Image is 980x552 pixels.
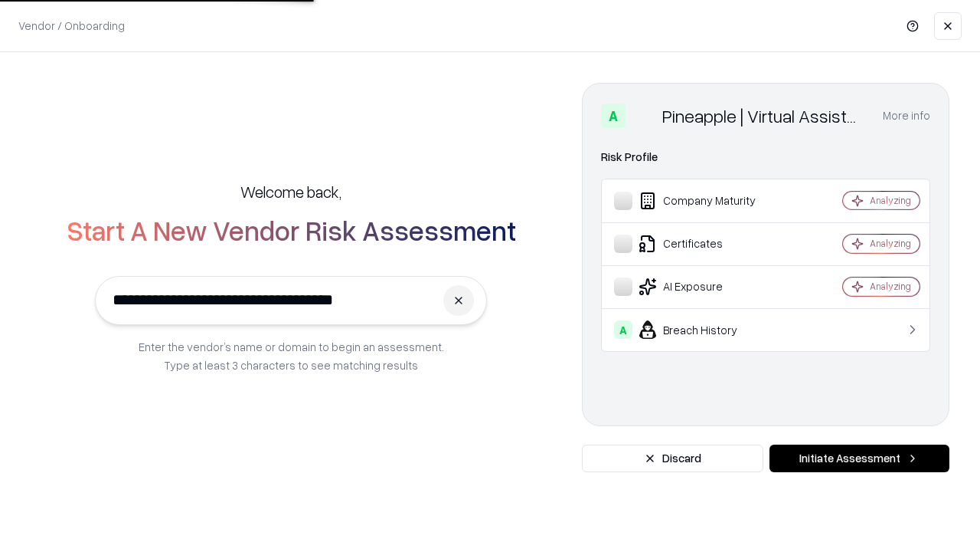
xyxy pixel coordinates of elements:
[870,194,911,207] div: Analyzing
[632,103,656,128] img: Pineapple | Virtual Assistant Agency
[769,445,949,472] button: Initiate Assessment
[601,148,930,166] div: Risk Profile
[601,103,626,128] div: A
[870,280,911,293] div: Analyzing
[18,18,125,34] p: Vendor / Onboarding
[614,192,797,210] div: Company Maturity
[67,215,516,245] h2: Start A New Vendor Risk Assessment
[870,237,911,250] div: Analyzing
[614,278,797,296] div: AI Exposure
[240,181,341,202] h5: Welcome back,
[139,337,444,374] p: Enter the vendor’s name or domain to begin an assessment. Type at least 3 characters to see match...
[883,102,930,130] button: More info
[614,235,797,253] div: Certificates
[614,320,797,339] div: Breach History
[662,103,864,128] div: Pineapple | Virtual Assistant Agency
[614,320,632,339] div: A
[582,445,763,472] button: Discard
